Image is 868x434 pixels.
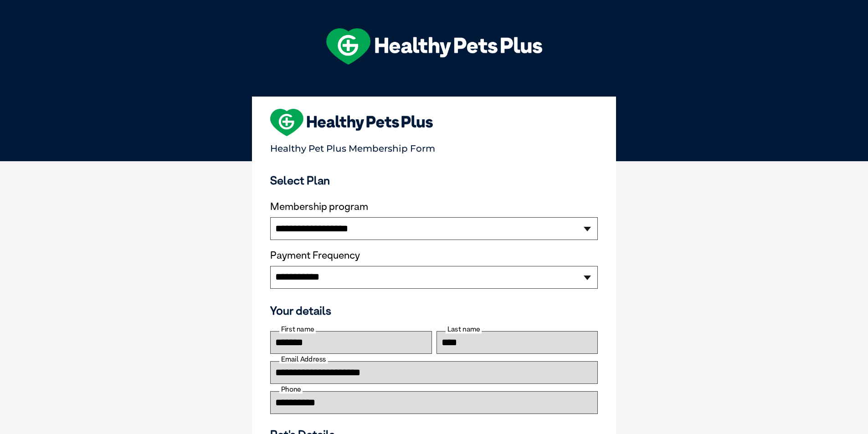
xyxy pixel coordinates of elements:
h3: Select Plan [270,174,598,187]
label: First name [279,325,316,333]
label: Membership program [270,201,598,213]
label: Phone [279,385,303,393]
img: heart-shape-hpp-logo-large.png [270,109,433,136]
h3: Your details [270,304,598,317]
label: Payment Frequency [270,250,360,261]
p: Healthy Pet Plus Membership Form [270,139,598,154]
label: Email Address [279,355,328,363]
img: hpp-logo-landscape-green-white.png [326,28,542,65]
label: Last name [446,325,482,333]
